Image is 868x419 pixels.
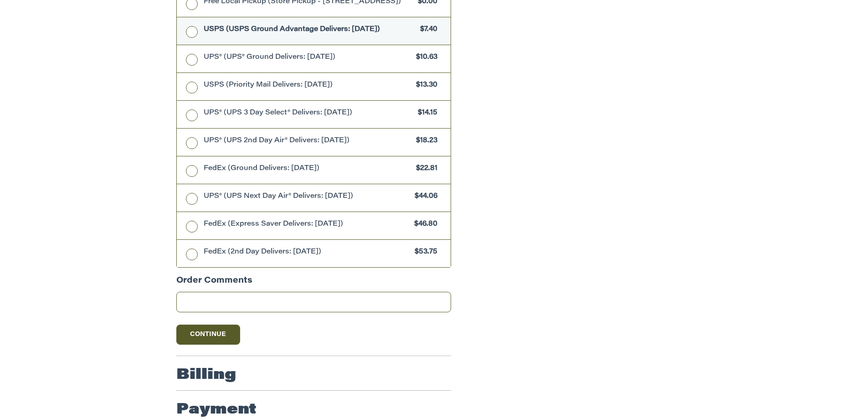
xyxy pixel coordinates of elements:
[204,108,414,119] span: UPS® (UPS 3 Day Select® Delivers: [DATE])
[204,164,412,174] span: FedEx (Ground Delivers: [DATE])
[410,191,437,202] span: $44.06
[411,136,437,146] span: $18.23
[413,108,437,119] span: $14.15
[204,52,412,63] span: UPS® (UPS® Ground Delivers: [DATE])
[411,164,437,174] span: $22.81
[410,219,437,230] span: $46.80
[176,325,240,345] button: Continue
[411,52,437,63] span: $10.63
[204,136,412,146] span: UPS® (UPS 2nd Day Air® Delivers: [DATE])
[204,25,416,35] span: USPS (USPS Ground Advantage Delivers: [DATE])
[204,80,412,91] span: USPS (Priority Mail Delivers: [DATE])
[411,80,437,91] span: $13.30
[204,247,411,258] span: FedEx (2nd Day Delivers: [DATE])
[204,191,411,202] span: UPS® (UPS Next Day Air® Delivers: [DATE])
[204,219,410,230] span: FedEx (Express Saver Delivers: [DATE])
[176,366,236,384] h2: Billing
[410,247,437,258] span: $53.75
[416,25,437,35] span: $7.40
[176,275,252,292] legend: Order Comments
[176,401,257,419] h2: Payment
